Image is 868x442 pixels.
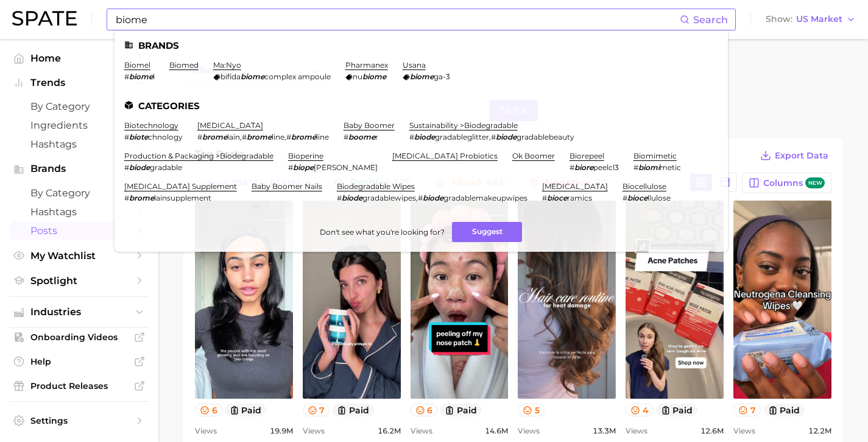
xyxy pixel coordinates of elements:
span: [PERSON_NAME] [314,163,378,172]
a: biomed [169,60,199,70]
a: ma:nyo [213,60,241,70]
em: bioce [547,193,567,202]
span: gradable [150,163,182,172]
span: r [375,132,378,141]
span: ramics [567,193,592,202]
span: 12.2m [808,424,831,438]
span: Search [693,14,728,26]
button: ShowUS Market [763,12,859,27]
input: Search here for a brand, industry, or ingredient [115,9,680,30]
span: line [272,132,284,141]
button: paid [656,404,698,416]
button: Suggest [452,222,522,242]
span: Help [30,356,128,367]
span: complex ampoule [264,72,331,81]
span: by Category [30,101,128,112]
li: Brands [124,40,718,51]
button: 4 [626,404,654,416]
a: bioperine [288,151,323,160]
button: Trends [10,74,149,92]
span: by Category [30,187,128,199]
button: Export Data [757,147,831,164]
span: # [623,193,627,202]
a: biocellulose [623,182,666,191]
span: metic [660,163,681,172]
span: Posts [30,225,128,237]
img: SPATE [12,11,77,26]
span: # [288,163,293,172]
span: 16.2m [378,424,401,438]
em: biode [342,193,362,202]
em: boome [348,132,375,141]
span: Views [626,424,647,438]
a: biomimetic [633,151,677,160]
a: Help [10,352,149,371]
a: by Category [10,184,149,202]
span: Home [30,52,128,64]
span: # [542,193,547,202]
span: 14.6m [485,424,508,438]
span: Trends [30,77,128,88]
em: biome [362,72,386,81]
a: ok boomer [512,151,555,160]
a: Hashtags [10,135,149,154]
span: # [409,132,414,141]
em: biode [423,193,443,202]
a: Product Releases [10,377,149,395]
span: lainsupplement [154,193,211,202]
span: bifida [221,72,241,81]
span: nu [353,72,362,81]
span: # [570,163,574,172]
span: Views [303,424,325,438]
button: paid [332,404,374,416]
a: [MEDICAL_DATA] supplement [124,182,237,191]
span: # [242,132,247,141]
span: Show [766,16,792,23]
em: bioce [627,193,647,202]
a: [MEDICAL_DATA] [197,121,263,130]
em: biode [496,132,517,141]
em: biope [293,163,314,172]
button: 6 [411,404,438,416]
span: # [344,132,348,141]
span: Brands [30,163,128,174]
a: biomel [124,60,150,70]
em: biomi [638,163,660,172]
a: Home [10,49,149,68]
span: Don't see what you're looking for? [320,227,445,237]
a: Settings [10,412,149,430]
span: # [633,163,638,172]
span: Industries [30,307,128,318]
span: peelcl3 [593,163,619,172]
a: sustainability >biodegradable [409,121,518,130]
button: 5 [518,404,545,416]
span: new [805,177,825,189]
a: Spotlight [10,271,149,290]
em: biode [129,163,150,172]
div: , [409,132,574,141]
span: Onboarding Videos [30,332,128,343]
a: pharmanex [345,60,388,70]
span: gradablebeauty [517,132,574,141]
a: baby boomer [344,121,395,130]
em: biote [129,132,148,141]
button: paid [763,404,805,416]
span: 19.9m [270,424,293,438]
a: [MEDICAL_DATA] probiotics [392,151,498,160]
a: My Watchlist [10,246,149,265]
span: My Watchlist [30,250,128,262]
a: biotechnology [124,121,178,130]
span: Ingredients [30,119,128,131]
span: Export Data [775,151,828,161]
em: bromé [291,132,316,141]
em: biome [410,72,434,81]
em: biome [241,72,264,81]
button: Columnsnew [742,173,831,193]
a: biorepeel [570,151,604,160]
em: biore [574,163,593,172]
em: brome [202,132,227,141]
em: brome [129,193,154,202]
span: 12.6m [700,424,724,438]
span: # [124,193,129,202]
span: gradablewipes [362,193,416,202]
